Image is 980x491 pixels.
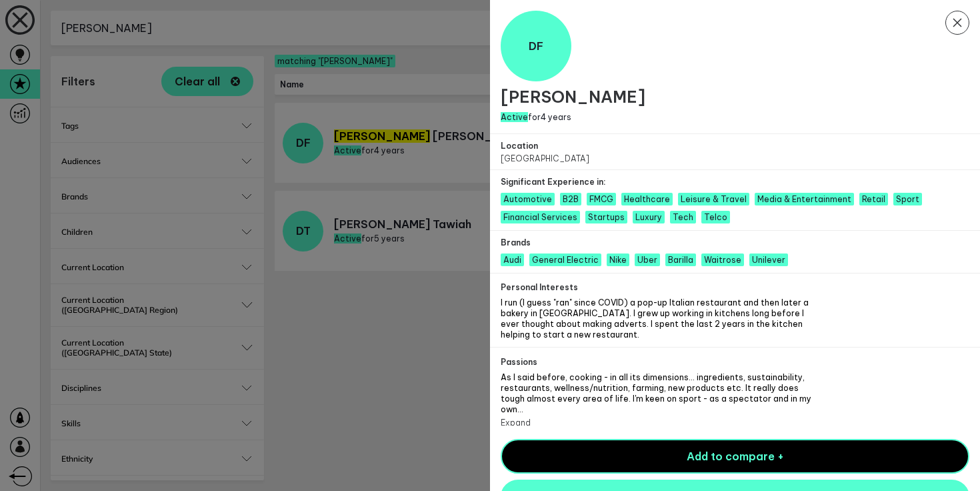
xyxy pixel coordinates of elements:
span: Audi [501,254,524,266]
span: Tech [670,211,696,223]
h2: Personal Interests [501,282,821,292]
span: Nike [607,254,629,266]
h2: Location [501,141,735,151]
span: Barilla [665,254,696,266]
span: Uber [635,254,660,266]
span: General Electric [529,254,601,266]
h2: Brands [501,237,788,248]
h2: Passions [501,357,821,367]
span: Retail [859,193,888,205]
span: Sport [893,193,922,205]
span: Add to compare + [687,450,784,463]
span: for 4 years [501,112,571,122]
span: DF [529,39,543,53]
span: Financial Services [501,211,580,223]
span: Waitrose [701,254,744,266]
span: FMCG [587,193,616,205]
span: As I said before, cooking - in all its dimensions... ingredients, sustainability, restaurants, we... [501,372,811,414]
span: Automotive [501,193,555,205]
span: Unilever [749,254,788,266]
span: Active [501,112,528,122]
span: I run (I guess "ran" since COVID) a pop-up Italian restaurant and then later a bakery in [GEOGRAP... [501,298,809,340]
h2: Significant Experience in: [501,177,969,187]
span: Luxury [633,211,665,223]
p: [GEOGRAPHIC_DATA] [501,153,735,163]
span: B2B [560,193,581,205]
span: Leisure & Travel [678,193,749,205]
button: Expand [501,418,531,428]
span: Media & Entertainment [755,193,854,205]
span: Telco [701,211,730,223]
button: Add to compare + [501,439,969,474]
span: Startups [585,211,627,223]
span: Healthcare [621,193,673,205]
h1: [PERSON_NAME] [501,87,969,107]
